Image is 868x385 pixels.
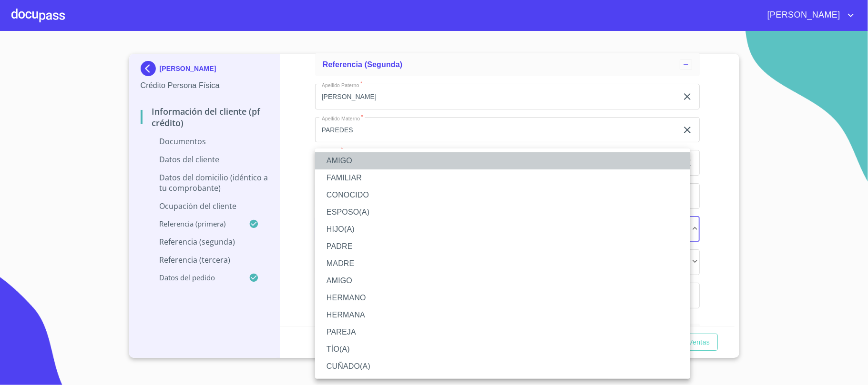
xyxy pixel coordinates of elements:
[315,221,690,238] li: HIJO(A)
[315,324,690,341] li: PAREJA
[315,255,690,272] li: MADRE
[315,341,690,358] li: TÍO(A)
[315,272,690,289] li: AMIGO
[315,204,690,221] li: ESPOSO(A)
[315,358,690,375] li: CUÑADO(A)
[315,289,690,306] li: HERMANO
[315,152,690,169] li: AMIGO
[315,306,690,324] li: HERMANA
[315,238,690,255] li: PADRE
[315,169,690,187] li: FAMILIAR
[315,187,690,204] li: CONOCIDO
